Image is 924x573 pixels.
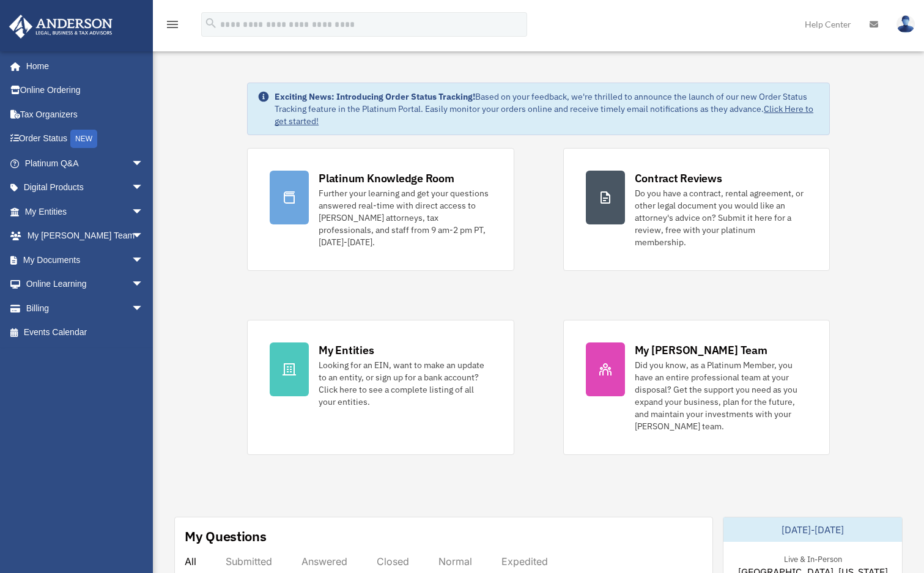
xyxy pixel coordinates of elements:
[275,91,819,127] div: Based on your feedback, we're thrilled to announce the launch of our new Order Status Tracking fe...
[774,552,852,564] div: Live & In-Person
[6,15,116,39] img: Anderson Advisors Platinum Portal
[131,224,156,249] span: arrow_drop_down
[131,199,156,224] span: arrow_drop_down
[319,171,454,186] div: Platinum Knowledge Room
[635,187,807,248] div: Do you have a contract, rental agreement, or other legal document you would like an attorney's ad...
[131,151,156,176] span: arrow_drop_down
[165,21,180,32] a: menu
[896,15,915,33] img: User Pic
[635,342,767,358] div: My [PERSON_NAME] Team
[131,296,156,321] span: arrow_drop_down
[9,199,162,224] a: My Entitiesarrow_drop_down
[319,359,491,408] div: Looking for an EIN, want to make an update to an entity, or sign up for a bank account? Click her...
[185,527,267,545] div: My Questions
[723,517,902,542] div: [DATE]-[DATE]
[9,54,156,78] a: Home
[185,555,196,567] div: All
[301,555,347,567] div: Answered
[9,320,162,345] a: Events Calendar
[70,130,97,148] div: NEW
[9,102,162,127] a: Tax Organizers
[563,148,830,271] a: Contract Reviews Do you have a contract, rental agreement, or other legal document you would like...
[131,272,156,297] span: arrow_drop_down
[275,103,813,127] a: Click Here to get started!
[9,151,162,176] a: Platinum Q&Aarrow_drop_down
[226,555,272,567] div: Submitted
[131,248,156,273] span: arrow_drop_down
[9,296,162,320] a: Billingarrow_drop_down
[319,342,374,358] div: My Entities
[131,176,156,201] span: arrow_drop_down
[9,272,162,297] a: Online Learningarrow_drop_down
[319,187,491,248] div: Further your learning and get your questions answered real-time with direct access to [PERSON_NAM...
[438,555,472,567] div: Normal
[9,78,162,103] a: Online Ordering
[9,248,162,272] a: My Documentsarrow_drop_down
[275,91,475,102] strong: Exciting News: Introducing Order Status Tracking!
[9,176,162,200] a: Digital Productsarrow_drop_down
[563,320,830,455] a: My [PERSON_NAME] Team Did you know, as a Platinum Member, you have an entire professional team at...
[9,127,162,152] a: Order StatusNEW
[9,224,162,248] a: My [PERSON_NAME] Teamarrow_drop_down
[165,17,180,32] i: menu
[635,359,807,432] div: Did you know, as a Platinum Member, you have an entire professional team at your disposal? Get th...
[377,555,409,567] div: Closed
[247,148,514,271] a: Platinum Knowledge Room Further your learning and get your questions answered real-time with dire...
[501,555,548,567] div: Expedited
[204,17,218,30] i: search
[635,171,722,186] div: Contract Reviews
[247,320,514,455] a: My Entities Looking for an EIN, want to make an update to an entity, or sign up for a bank accoun...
